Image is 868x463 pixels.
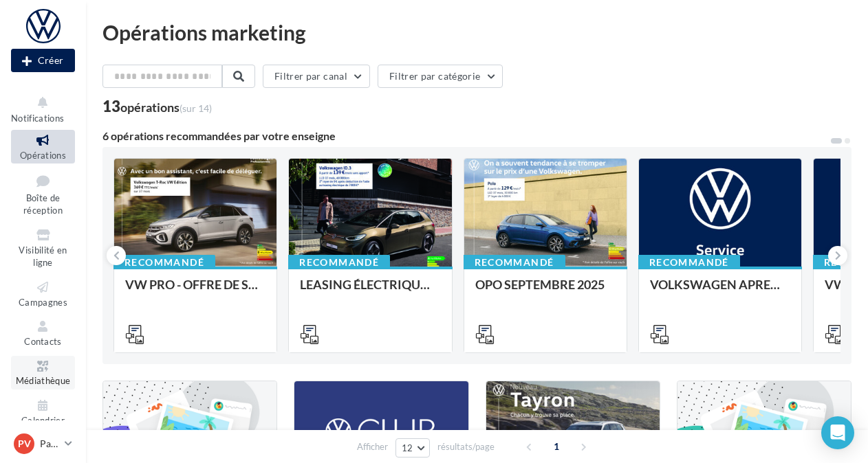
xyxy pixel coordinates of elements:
[638,255,740,270] div: Recommandé
[650,278,790,305] div: VOLKSWAGEN APRES-VENTE
[19,245,67,269] span: Visibilité en ligne
[263,65,370,88] button: Filtrer par canal
[40,437,59,451] p: Partenaire VW
[11,49,75,72] div: Nouvelle campagne
[288,255,390,270] div: Recommandé
[19,297,67,308] span: Campagnes
[357,440,388,453] span: Afficher
[437,440,495,453] span: résultats/page
[102,131,829,142] div: 6 opérations recommandées par votre enseigne
[300,278,440,305] div: LEASING ÉLECTRIQUE 2025
[102,99,212,114] div: 13
[821,416,854,449] div: Open Intercom Messenger
[545,436,567,458] span: 1
[378,65,503,88] button: Filtrer par catégorie
[180,102,212,114] span: (sur 14)
[11,130,75,163] a: Opérations
[11,395,75,429] a: Calendrier
[11,49,75,72] button: Créer
[475,278,616,305] div: OPO SEPTEMBRE 2025
[21,415,65,426] span: Calendrier
[125,278,265,305] div: VW PRO - OFFRE DE SEPTEMBRE 25
[11,431,75,457] a: PV Partenaire VW
[402,442,413,453] span: 12
[464,255,565,270] div: Recommandé
[16,376,71,387] span: Médiathèque
[11,113,64,124] span: Notifications
[18,437,31,451] span: PV
[113,255,215,270] div: Recommandé
[24,336,62,347] span: Contacts
[11,225,75,271] a: Visibilité en ligne
[23,192,63,216] span: Boîte de réception
[20,150,66,161] span: Opérations
[120,101,212,113] div: opérations
[395,438,431,458] button: 12
[102,22,851,43] div: Opérations marketing
[11,316,75,350] a: Contacts
[11,277,75,310] a: Campagnes
[11,356,75,389] a: Médiathèque
[11,169,75,219] a: Boîte de réception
